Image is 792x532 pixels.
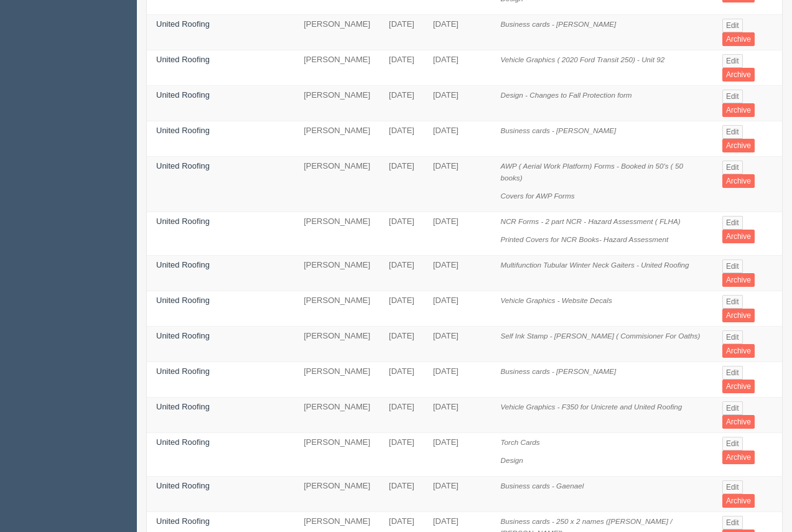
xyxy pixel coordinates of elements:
td: [DATE] [424,291,491,327]
a: Edit [722,161,743,174]
a: Archive [722,380,755,393]
td: [PERSON_NAME] [294,212,380,256]
a: United Roofing [156,366,210,376]
a: Archive [722,450,755,464]
td: [PERSON_NAME] [294,121,380,157]
td: [DATE] [380,212,424,256]
a: Archive [722,230,755,243]
i: Design - Changes to Fall Protection form [500,91,631,99]
a: United Roofing [156,126,210,135]
td: [PERSON_NAME] [294,398,380,433]
a: Edit [722,125,743,139]
a: Edit [722,437,743,450]
a: United Roofing [156,217,210,226]
td: [PERSON_NAME] [294,50,380,86]
i: Vehicle Graphics - Website Decals [500,296,612,304]
a: Edit [722,216,743,230]
i: Business cards - [PERSON_NAME] [500,367,616,375]
a: Edit [722,90,743,103]
a: United Roofing [156,402,210,411]
td: [DATE] [380,477,424,512]
a: Archive [722,32,755,46]
a: Edit [722,259,743,273]
a: Archive [722,309,755,322]
td: [PERSON_NAME] [294,327,380,362]
td: [PERSON_NAME] [294,291,380,327]
a: United Roofing [156,516,210,526]
td: [DATE] [424,327,491,362]
i: Business cards - [PERSON_NAME] [500,20,616,28]
a: United Roofing [156,437,210,447]
a: Archive [722,174,755,188]
a: United Roofing [156,260,210,269]
td: [DATE] [424,15,491,50]
td: [DATE] [424,433,491,477]
a: Edit [722,401,743,415]
i: Business cards - Gaenael [500,482,584,490]
i: NCR Forms - 2 part NCR - Hazard Assessment ( FLHA) [500,217,680,225]
i: Covers for AWP Forms [500,192,574,200]
a: United Roofing [156,296,210,305]
td: [PERSON_NAME] [294,477,380,512]
a: Edit [722,330,743,344]
td: [DATE] [380,50,424,86]
td: [DATE] [424,212,491,256]
td: [DATE] [424,477,491,512]
td: [DATE] [380,433,424,477]
i: Self Ink Stamp - [PERSON_NAME] ( Commisioner For Oaths) [500,332,700,340]
td: [DATE] [424,362,491,398]
td: [DATE] [380,398,424,433]
td: [DATE] [424,256,491,291]
td: [DATE] [424,398,491,433]
i: Business cards - [PERSON_NAME] [500,126,616,134]
td: [DATE] [424,157,491,212]
i: AWP ( Aerial Work Platform) Forms - Booked in 50's ( 50 books) [500,162,683,182]
td: [PERSON_NAME] [294,15,380,50]
a: Edit [722,54,743,68]
i: Design [500,456,523,464]
i: Torch Cards [500,438,539,446]
a: Archive [722,139,755,152]
td: [PERSON_NAME] [294,86,380,121]
i: Vehicle Graphics - F350 for Unicrete and United Roofing [500,403,682,411]
a: Archive [722,344,755,358]
td: [PERSON_NAME] [294,433,380,477]
a: Archive [722,273,755,287]
i: Printed Covers for NCR Books- Hazard Assessment [500,235,668,243]
td: [PERSON_NAME] [294,157,380,212]
i: Vehicle Graphics ( 2020 Ford Transit 250) - Unit 92 [500,55,664,63]
a: Edit [722,19,743,32]
a: United Roofing [156,481,210,490]
a: Archive [722,103,755,117]
td: [DATE] [380,157,424,212]
a: Edit [722,366,743,380]
a: Edit [722,516,743,530]
a: Archive [722,415,755,429]
a: Archive [722,494,755,508]
td: [DATE] [380,86,424,121]
a: United Roofing [156,161,210,170]
a: Archive [722,68,755,82]
td: [PERSON_NAME] [294,256,380,291]
a: United Roofing [156,331,210,340]
td: [DATE] [380,15,424,50]
td: [DATE] [380,256,424,291]
td: [DATE] [424,86,491,121]
td: [DATE] [380,291,424,327]
a: United Roofing [156,90,210,100]
i: Multifunction Tubular Winter Neck Gaiters - United Roofing [500,261,689,269]
td: [DATE] [380,327,424,362]
td: [DATE] [380,121,424,157]
a: United Roofing [156,19,210,29]
a: Edit [722,295,743,309]
a: Edit [722,480,743,494]
td: [DATE] [424,50,491,86]
a: United Roofing [156,55,210,64]
td: [DATE] [380,362,424,398]
td: [DATE] [424,121,491,157]
td: [PERSON_NAME] [294,362,380,398]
